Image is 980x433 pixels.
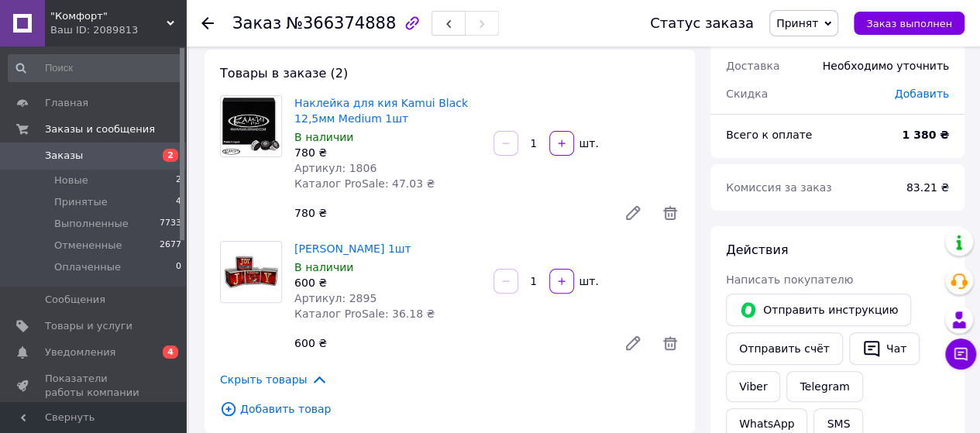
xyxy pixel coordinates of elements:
span: Удалить [661,334,679,352]
span: Заказы [45,149,83,163]
span: Написать покупателю [726,273,853,286]
span: Заказы и сообщения [45,122,155,136]
span: Артикул: 2895 [294,292,377,304]
button: Чат с покупателем [945,338,976,369]
div: шт. [576,273,600,289]
a: Редактировать [617,328,648,359]
img: Наклейка для кия Kamui Black 12,5мм Medium 1шт [221,96,281,156]
span: Главная [45,96,88,110]
span: Принят [776,17,818,29]
div: 600 ₴ [294,275,481,290]
span: 2 [163,149,178,162]
span: Доставка [726,60,779,72]
div: 780 ₴ [288,202,611,224]
span: Комиссия за заказ [726,181,832,194]
span: Артикул: 1806 [294,162,377,174]
button: Чат [849,332,920,365]
span: 2677 [160,239,181,253]
span: 83.21 ₴ [906,181,949,194]
span: Скрыть товары [220,371,328,388]
span: Оплаченные [54,260,121,274]
b: 1 380 ₴ [902,129,949,141]
div: шт. [576,136,600,151]
span: Отмененные [54,239,122,253]
span: 2 [176,174,181,187]
span: Новые [54,174,88,187]
span: Показатели работы компании [45,372,143,400]
div: Ваш ID: 2089813 [50,23,186,37]
div: Необходимо уточнить [813,49,958,83]
img: Мел JoyGame 1шт [221,242,281,302]
span: 4 [163,345,178,359]
button: Заказ выполнен [854,12,965,35]
span: Сообщения [45,293,105,307]
a: Наклейка для кия Kamui Black 12,5мм Medium 1шт [294,97,468,125]
div: 780 ₴ [294,145,481,160]
span: №366374888 [286,14,396,33]
span: Действия [726,242,788,257]
span: В наличии [294,131,353,143]
a: Viber [726,371,780,402]
span: Товары в заказе (2) [220,66,348,81]
button: Отправить счёт [726,332,843,365]
span: "Комфорт" [50,9,167,23]
span: Уведомления [45,345,115,359]
span: Заказ [232,14,281,33]
span: Добавить товар [220,400,679,418]
span: Удалить [661,204,679,222]
span: 7733 [160,217,181,231]
a: Редактировать [617,198,648,229]
button: Отправить инструкцию [726,294,911,326]
div: Статус заказа [650,15,754,31]
a: [PERSON_NAME] 1шт [294,242,411,255]
span: 0 [176,260,181,274]
span: Скидка [726,88,768,100]
span: Заказ выполнен [866,18,952,29]
span: Всего к оплате [726,129,812,141]
span: Принятые [54,195,108,209]
span: Товары и услуги [45,319,132,333]
div: Вернуться назад [201,15,214,31]
span: Каталог ProSale: 47.03 ₴ [294,177,435,190]
div: 600 ₴ [288,332,611,354]
span: В наличии [294,261,353,273]
input: Поиск [8,54,183,82]
a: Telegram [786,371,862,402]
span: Каталог ProSale: 36.18 ₴ [294,308,435,320]
span: Добавить [895,88,949,100]
span: Выполненные [54,217,129,231]
span: 4 [176,195,181,209]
